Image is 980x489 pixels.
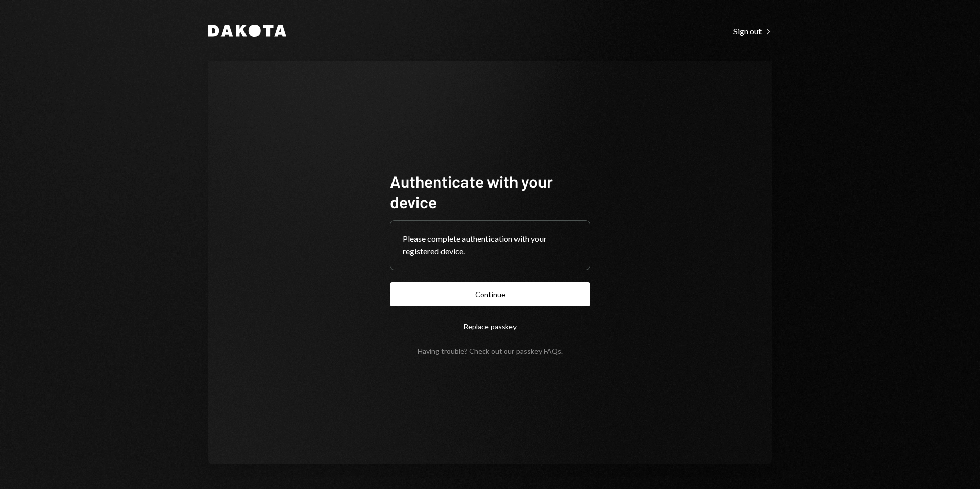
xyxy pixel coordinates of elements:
[390,282,590,306] button: Continue
[403,233,577,257] div: Please complete authentication with your registered device.
[390,314,590,338] button: Replace passkey
[390,171,590,212] h1: Authenticate with your device
[418,347,563,355] div: Having trouble? Check out our .
[516,347,561,356] a: passkey FAQs
[733,26,772,36] div: Sign out
[733,25,772,36] a: Sign out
